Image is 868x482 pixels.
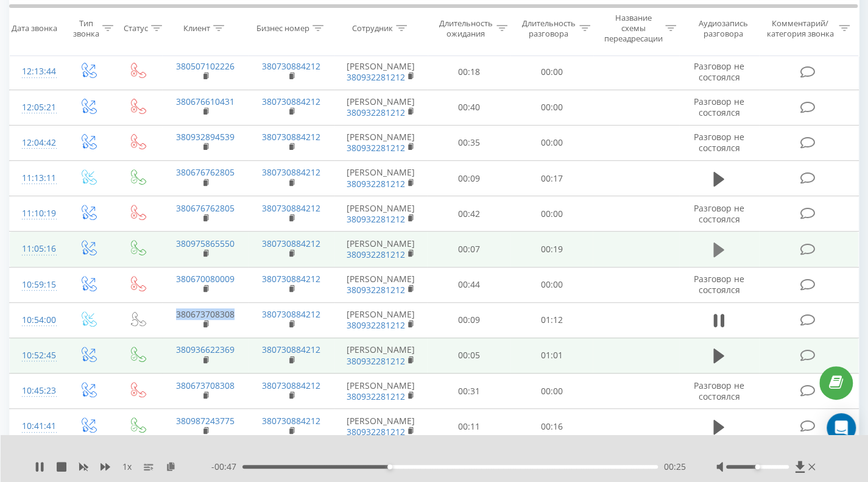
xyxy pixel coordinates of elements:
[510,125,593,160] td: 00:00
[427,302,510,338] td: 00:09
[664,461,686,473] span: 00:25
[176,273,235,285] a: 380670080009
[510,232,593,267] td: 00:19
[334,374,427,409] td: [PERSON_NAME]
[124,23,148,34] div: Статус
[334,302,427,338] td: [PERSON_NAME]
[22,96,51,119] div: 12:05:21
[764,18,836,38] div: Комментарий/категория звонка
[347,426,405,438] a: 380932281212
[262,60,320,72] a: 380730884212
[334,90,427,125] td: [PERSON_NAME]
[334,54,427,90] td: [PERSON_NAME]
[427,267,510,302] td: 00:44
[427,338,510,373] td: 00:05
[22,202,51,225] div: 11:10:19
[176,415,235,427] a: 380987243775
[256,23,309,34] div: Бизнес номер
[262,166,320,178] a: 380730884212
[387,464,392,469] div: Accessibility label
[694,60,744,83] span: Разговор не состоялся
[347,107,405,118] a: 380932281212
[347,71,405,83] a: 380932281212
[510,302,593,338] td: 01:12
[22,166,51,190] div: 11:13:11
[347,213,405,225] a: 380932281212
[22,379,51,403] div: 10:45:23
[694,202,744,225] span: Разговор не состоялся
[22,131,51,155] div: 12:04:42
[510,54,593,90] td: 00:00
[122,461,132,473] span: 1 x
[427,90,510,125] td: 00:40
[510,374,593,409] td: 00:00
[176,308,235,320] a: 380673708308
[347,249,405,260] a: 380932281212
[262,273,320,285] a: 380730884212
[427,125,510,160] td: 00:35
[334,125,427,160] td: [PERSON_NAME]
[262,238,320,249] a: 380730884212
[12,23,57,34] div: Дата звонка
[427,409,510,444] td: 00:11
[347,284,405,296] a: 380932281212
[510,90,593,125] td: 00:00
[262,131,320,143] a: 380730884212
[427,54,510,90] td: 00:18
[22,60,51,83] div: 12:13:44
[347,319,405,331] a: 380932281212
[262,344,320,355] a: 380730884212
[262,96,320,107] a: 380730884212
[347,142,405,154] a: 380932281212
[438,18,493,38] div: Длительность ожидания
[262,380,320,391] a: 380730884212
[694,380,744,402] span: Разговор не состоялся
[176,238,235,249] a: 380975865550
[334,161,427,196] td: [PERSON_NAME]
[694,96,744,118] span: Разговор не состоялся
[347,178,405,190] a: 380932281212
[22,414,51,438] div: 10:41:41
[176,131,235,143] a: 380932894539
[694,273,744,296] span: Разговор не состоялся
[510,161,593,196] td: 00:17
[347,391,405,402] a: 380932281212
[604,13,662,44] div: Название схемы переадресации
[22,344,51,367] div: 10:52:45
[510,267,593,302] td: 00:00
[510,409,593,444] td: 00:16
[510,338,593,373] td: 01:01
[22,237,51,261] div: 11:05:16
[347,355,405,367] a: 380932281212
[176,166,235,178] a: 380676762805
[176,96,235,107] a: 380676610431
[22,273,51,297] div: 10:59:15
[334,409,427,444] td: [PERSON_NAME]
[427,232,510,267] td: 00:07
[176,344,235,355] a: 380936622369
[427,161,510,196] td: 00:09
[827,413,856,442] div: Open Intercom Messenger
[694,131,744,154] span: Разговор не состоялся
[334,267,427,302] td: [PERSON_NAME]
[176,60,235,72] a: 380507102226
[334,232,427,267] td: [PERSON_NAME]
[262,415,320,427] a: 380730884212
[690,18,756,38] div: Аудиозапись разговора
[510,196,593,232] td: 00:00
[334,338,427,373] td: [PERSON_NAME]
[176,380,235,391] a: 380673708308
[262,308,320,320] a: 380730884212
[73,18,99,38] div: Тип звонка
[183,23,210,34] div: Клиент
[427,196,510,232] td: 00:42
[334,196,427,232] td: [PERSON_NAME]
[755,464,760,469] div: Accessibility label
[211,461,242,473] span: - 00:47
[262,202,320,214] a: 380730884212
[427,374,510,409] td: 00:31
[176,202,235,214] a: 380676762805
[521,18,576,38] div: Длительность разговора
[352,23,393,34] div: Сотрудник
[22,308,51,332] div: 10:54:00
